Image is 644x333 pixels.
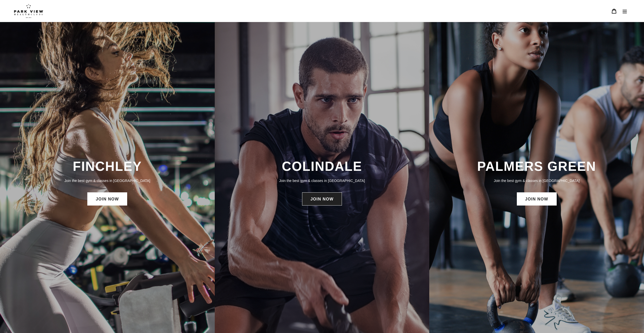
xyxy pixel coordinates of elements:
[434,159,639,174] h3: PALMERS GREEN
[220,178,424,183] p: Join the best gym & classes in [GEOGRAPHIC_DATA]
[87,192,127,206] a: JOIN NOW: Finchley Membership
[5,178,210,183] p: Join the best gym & classes in [GEOGRAPHIC_DATA]
[302,192,342,206] a: JOIN NOW: Colindale Membership
[220,159,424,174] h3: COLINDALE
[14,4,43,18] img: Park view health clubs is a gym near you.
[434,178,639,183] p: Join the best gym & classes in [GEOGRAPHIC_DATA]
[517,192,557,206] a: JOIN NOW: Palmers Green Membership
[619,6,630,16] button: Menu
[5,159,210,174] h3: FINCHLEY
